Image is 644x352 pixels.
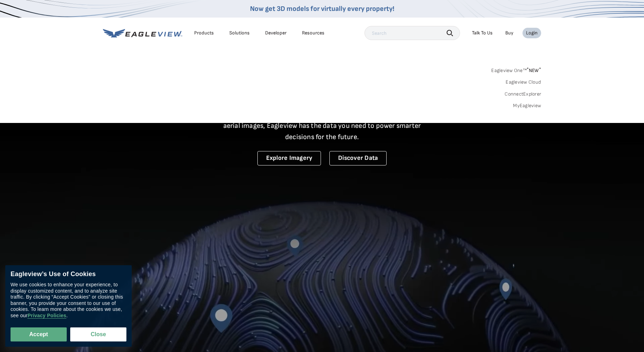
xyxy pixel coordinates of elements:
a: Now get 3D models for virtually every property! [250,5,394,13]
button: Close [70,327,126,341]
a: MyEagleview [513,103,541,109]
span: NEW [527,67,541,73]
a: Eagleview One™*NEW* [491,65,541,73]
div: Talk To Us [472,30,493,36]
p: A new era starts here. Built on more than 3.5 billion high-resolution aerial images, Eagleview ha... [215,109,429,143]
div: Solutions [229,30,250,36]
input: Search [364,26,460,40]
a: Privacy Policies [27,313,66,319]
a: Discover Data [329,151,387,165]
div: We use cookies to enhance your experience, to display customized content, and to analyze site tra... [11,282,126,319]
div: Products [194,30,214,36]
a: Eagleview Cloud [506,79,541,85]
a: Buy [505,30,513,36]
button: Accept [11,327,67,341]
a: Explore Imagery [257,151,321,165]
div: Eagleview’s Use of Cookies [11,270,126,278]
div: Resources [302,30,324,36]
div: Login [526,30,538,36]
a: Developer [265,30,287,36]
a: ConnectExplorer [505,91,541,97]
